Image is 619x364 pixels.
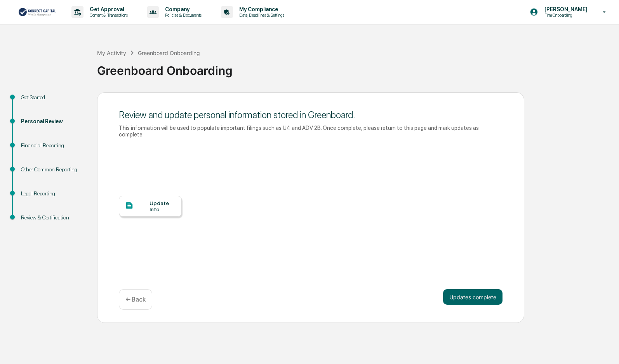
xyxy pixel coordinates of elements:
[21,117,85,126] div: Personal Review
[19,7,56,17] img: logo
[538,12,591,18] p: Firm Onboarding
[233,6,288,12] p: My Compliance
[119,124,503,138] div: This information will be used to populate important filings such as U4 and ADV 2B. Once complete,...
[21,166,85,174] div: Other Common Reporting
[21,190,85,198] div: Legal Reporting
[21,141,85,150] div: Financial Reporting
[21,93,85,102] div: Get Started
[233,12,288,18] p: Data, Deadlines & Settings
[159,12,205,18] p: Policies & Documents
[97,50,126,56] div: My Activity
[83,12,132,18] p: Content & Transactions
[150,200,176,212] div: Update Info
[97,57,615,78] div: Greenboard Onboarding
[538,6,591,12] p: [PERSON_NAME]
[119,109,503,121] div: Review and update personal information stored in Greenboard.
[125,296,146,303] p: ← Back
[159,6,205,12] p: Company
[443,289,503,305] button: Updates complete
[21,214,85,222] div: Review & Certification
[138,50,200,56] div: Greenboard Onboarding
[83,6,132,12] p: Get Approval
